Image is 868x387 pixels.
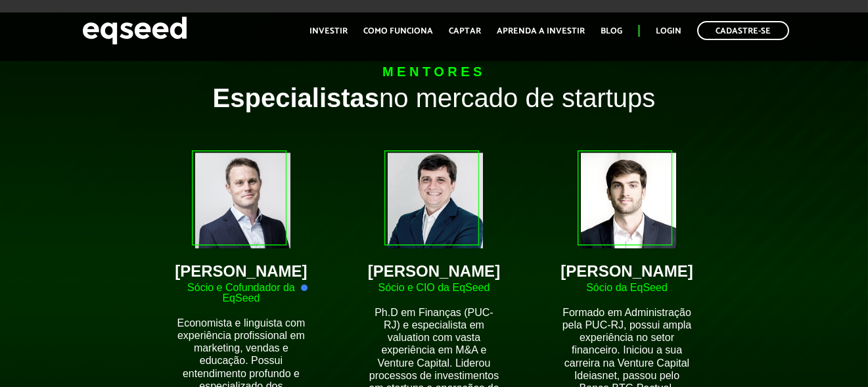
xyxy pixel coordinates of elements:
a: Aprenda a investir [497,27,585,35]
a: Como funciona [363,27,433,35]
div: Sócio e Cofundador da EqSeed [174,283,308,304]
a: Captar [449,27,481,35]
strong: Especialistas [213,83,380,112]
div: [PERSON_NAME] [174,263,308,279]
div: [PERSON_NAME] [560,263,694,279]
img: EqSeed [82,13,187,48]
img: foto-ant.png [578,150,676,248]
img: foto-igor.png [384,150,483,248]
div: Mentores [154,65,714,78]
div: no mercado de startups [154,85,714,111]
div: Sócio e CIO da EqSeed [367,283,501,293]
a: Login [656,27,681,35]
img: foto-brian.png [192,150,290,248]
div: [PERSON_NAME] [367,263,501,279]
a: Cadastre-se [697,21,789,40]
a: Investir [309,27,348,35]
a: Blog [601,27,622,35]
div: Sócio da EqSeed [560,283,694,293]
